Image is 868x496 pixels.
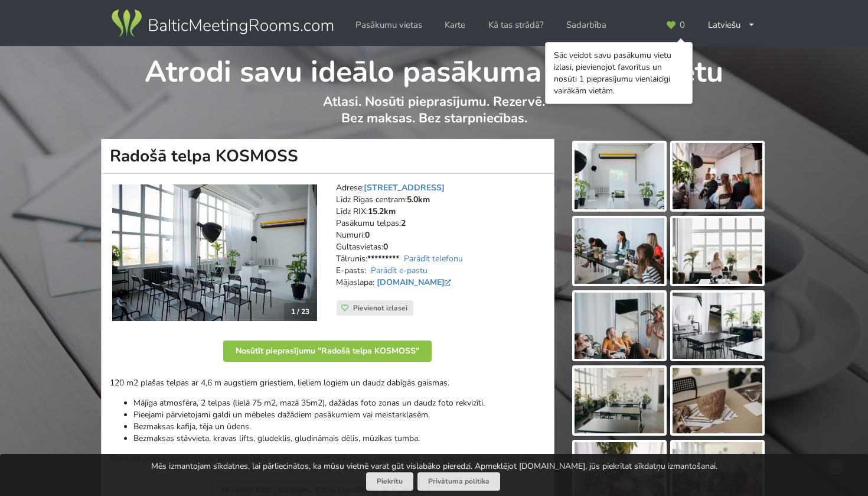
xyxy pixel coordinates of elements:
a: Privātuma politika [417,472,500,491]
li: Bezmaksas kafija, tēja un ūdens. [133,421,546,433]
strong: 0 [383,241,388,252]
img: Radošā telpa KOSMOSS | Rīga | Pasākumu vieta - galerijas bilde [673,143,762,209]
span: 0 [680,21,685,30]
img: Radošā telpa KOSMOSS | Rīga | Pasākumu vieta - galerijas bilde [575,293,664,359]
img: Neierastas vietas | Rīga | Radošā telpa KOSMOSS [112,184,317,322]
div: Latviešu [700,14,764,37]
div: 1 / 23 [284,303,316,320]
a: Neierastas vietas | Rīga | Radošā telpa KOSMOSS 1 / 23 [112,184,317,322]
button: Piekrītu [366,472,413,491]
strong: 5.0km [407,194,430,205]
li: Mājīga atmosfēra, 2 telpas (lielā 75 m2, mazā 35m2), dažādas foto zonas un daudz foto rekvizīti. [133,397,546,409]
li: Pieejami pārvietojami galdi un mēbeles dažādiem pasākumiem vai meistarklasēm. [133,409,546,421]
div: Sāc veidot savu pasākumu vietu izlasi, pievienojot favorītus un nosūti 1 pieprasījumu vienlaicīgi... [554,50,684,97]
address: Adrese: Līdz Rīgas centram: Līdz RIX: Pasākumu telpas: Numuri: Gultasvietas: Tālrunis: E-pasts: M... [336,182,546,300]
a: Sadarbība [558,14,615,37]
a: Parādīt telefonu [404,253,463,264]
strong: 15.2km [368,206,396,217]
strong: 2 [401,218,406,229]
a: [DOMAIN_NAME] [377,277,454,288]
a: Parādīt e-pastu [371,265,428,276]
p: Gaidīsim pieprasījumu, lai jau tuvākajā laikā varam sagatavot individuālu piedāvājumu Jūsu īpašā ... [110,453,546,465]
img: Radošā telpa KOSMOSS | Rīga | Pasākumu vieta - galerijas bilde [673,368,762,434]
span: Pievienot izlasei [353,303,407,313]
img: Radošā telpa KOSMOSS | Rīga | Pasākumu vieta - galerijas bilde [575,143,664,209]
a: Kā tas strādā? [480,14,552,37]
img: Baltic Meeting Rooms [109,7,335,40]
a: Pasākumu vietas [347,14,430,37]
strong: 0 [365,229,370,241]
img: Radošā telpa KOSMOSS | Rīga | Pasākumu vieta - galerijas bilde [673,218,762,284]
h1: Atrodi savu ideālo pasākuma norises vietu [102,46,767,91]
a: Karte [436,14,474,37]
a: [STREET_ADDRESS] [364,182,445,193]
h1: Radošā telpa KOSMOSS [101,139,554,174]
p: Atlasi. Nosūti pieprasījumu. Rezervē. Bez maksas. Bez starpniecības. [102,93,767,139]
img: Radošā telpa KOSMOSS | Rīga | Pasākumu vieta - galerijas bilde [575,368,664,434]
p: 120 m2 plašas telpas ar 4,6 m augstiem griestiem, lieliem logiem un daudz dabīgās gaismas. [110,377,546,389]
li: Bezmaksas stāvvieta, kravas lifts, gludeklis, gludināmais dēlis, mūzikas tumba. [133,433,546,445]
img: Radošā telpa KOSMOSS | Rīga | Pasākumu vieta - galerijas bilde [673,293,762,359]
img: Radošā telpa KOSMOSS | Rīga | Pasākumu vieta - galerijas bilde [575,218,664,284]
button: Nosūtīt pieprasījumu "Radošā telpa KOSMOSS" [223,341,432,362]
